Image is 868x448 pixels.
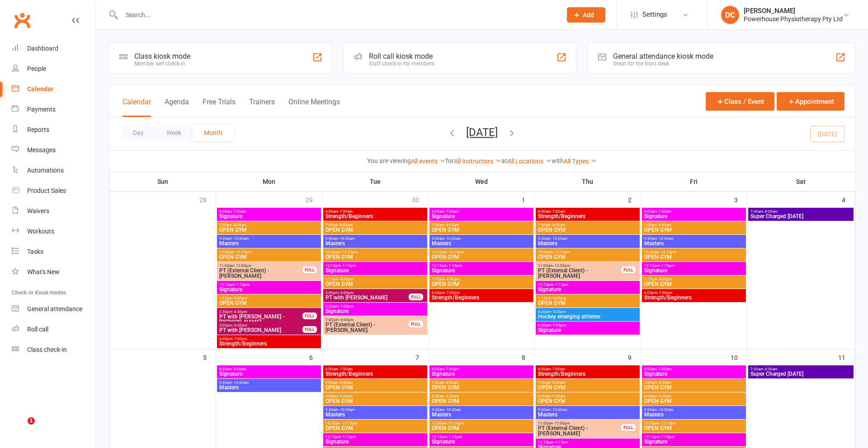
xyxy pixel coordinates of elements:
span: OPEN GYM [644,385,744,390]
a: Messages [12,140,95,160]
span: - 3:30pm [232,310,247,314]
span: - 8:30am [763,367,778,371]
span: - 6:00pm [232,323,247,327]
span: - 8:00am [657,223,671,227]
strong: You are viewing [367,157,411,164]
span: Masters [219,241,319,246]
div: FULL [621,266,636,273]
span: - 8:00pm [339,318,354,322]
span: - 1:15pm [341,435,356,439]
span: Strength/Beginners [325,214,425,219]
span: - 10:30am [444,408,461,412]
th: Mon [216,172,322,191]
div: FULL [302,266,317,273]
span: 4:30pm [538,310,638,314]
span: 6:00am [325,367,425,371]
a: Calendar [12,79,95,99]
span: 11:00am [538,421,622,425]
div: Product Sales [27,187,66,194]
span: - 8:00am [444,223,459,227]
button: Calendar [123,98,151,117]
span: 6:00am [219,210,319,214]
span: Masters [325,412,425,417]
span: 10:30am [325,421,425,425]
span: - 7:00am [551,210,565,214]
div: 30 [412,192,428,207]
div: Staff check-in for members [369,61,434,67]
a: Payments [12,99,95,120]
span: - 9:30am [338,394,353,398]
span: - 7:00pm [657,291,672,295]
span: - 4:00pm [551,296,566,300]
span: PT (External Client) - [PERSON_NAME] [538,268,622,279]
span: 1:15pm [431,277,532,281]
span: Masters [219,385,319,390]
span: Signature [325,439,425,444]
span: - 8:00am [551,223,565,227]
span: Hockey emerging athletes [538,314,638,319]
span: OPEN GYM [644,254,744,260]
span: 7:00am [431,381,532,385]
span: - 4:00pm [657,277,672,281]
span: OPEN GYM [644,227,744,233]
span: PT with [PERSON_NAME] [219,327,303,333]
div: Reports [27,126,49,133]
span: 6:00pm [431,291,532,295]
span: 9:30am [325,408,425,412]
span: Signature [325,268,425,273]
span: 7:00am [431,223,532,227]
a: All Instructors [454,158,501,165]
div: Waivers [27,207,49,215]
span: 12:15pm [644,264,744,268]
span: 6:00am [644,367,744,371]
span: 10:30am [325,250,425,254]
div: What's New [27,268,60,275]
div: 6 [309,350,322,364]
div: 10 [731,350,747,364]
span: - 12:15pm [447,250,464,254]
span: OPEN GYM [325,281,425,287]
span: Signature [538,287,638,292]
span: - 9:30am [657,394,671,398]
span: OPEN GYM [325,385,425,390]
span: - 8:00am [657,381,671,385]
span: OPEN GYM [538,254,638,260]
span: 7:00am [644,381,744,385]
div: General attendance [27,305,82,313]
span: 7:00am [538,381,638,385]
div: 29 [306,192,322,207]
span: - 4:00pm [339,277,354,281]
span: 7:30am [750,210,852,214]
span: OPEN GYM [219,227,319,233]
div: 1 [522,192,534,207]
span: 2:30pm [219,310,303,314]
span: Signature [431,439,532,444]
span: OPEN GYM [325,425,425,431]
span: 1:15pm [325,277,425,281]
span: Signature [431,268,532,273]
span: 9:30am [644,237,744,241]
span: 6:00am [431,367,532,371]
span: 9:30am [431,237,532,241]
span: OPEN GYM [431,398,532,404]
span: Masters [325,241,425,246]
span: - 9:30am [232,367,246,371]
span: 10:30am [431,421,532,425]
span: - 1:15pm [341,264,356,268]
span: Signature [219,371,319,377]
div: 4 [842,192,854,207]
a: Waivers [12,201,95,221]
span: - 8:00am [551,381,565,385]
div: Payments [27,106,56,113]
span: 9:30am [538,408,638,412]
span: - 7:00am [232,210,246,214]
span: 9:30am [325,237,425,241]
button: Add [567,7,605,23]
span: 6:00am [431,210,532,214]
div: Dashboard [27,45,58,52]
span: 6:00pm [219,337,319,341]
span: - 10:30am [551,408,567,412]
span: OPEN GYM [431,254,532,260]
span: PT with [PERSON_NAME] - [PERSON_NAME] [219,314,303,325]
span: OPEN GYM [325,254,425,260]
